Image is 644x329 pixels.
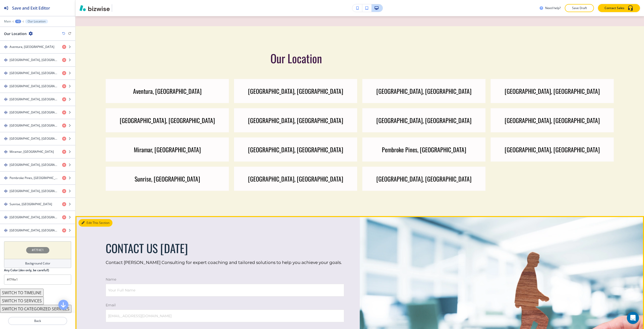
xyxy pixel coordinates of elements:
p: [GEOGRAPHIC_DATA], [GEOGRAPHIC_DATA] [505,116,600,124]
p: Save Draft [571,6,587,10]
h4: [GEOGRAPHIC_DATA], [GEOGRAPHIC_DATA] [10,136,58,141]
p: [GEOGRAPHIC_DATA], [GEOGRAPHIC_DATA] [248,146,343,153]
img: Drag [4,84,8,88]
h4: [GEOGRAPHIC_DATA], [GEOGRAPHIC_DATA] [10,110,58,115]
h4: [GEOGRAPHIC_DATA], [GEOGRAPHIC_DATA] [10,71,58,75]
h4: [GEOGRAPHIC_DATA], [GEOGRAPHIC_DATA] [10,228,58,233]
h4: [GEOGRAPHIC_DATA], [GEOGRAPHIC_DATA] [10,215,58,220]
p: [GEOGRAPHIC_DATA], [GEOGRAPHIC_DATA] [248,116,343,124]
img: Drag [4,229,8,232]
p: Sunrise, [GEOGRAPHIC_DATA] [135,175,200,183]
p: [GEOGRAPHIC_DATA], [GEOGRAPHIC_DATA] [248,87,343,95]
img: Drag [4,58,8,62]
img: Drag [4,163,8,167]
p: Back [9,319,67,323]
h3: Need help? [545,6,561,10]
h4: Pembroke Pines, [GEOGRAPHIC_DATA] [10,176,58,180]
img: Drag [4,150,8,154]
h4: [GEOGRAPHIC_DATA], [GEOGRAPHIC_DATA] [10,97,58,102]
span: CONTACT US [DATE] [106,240,188,256]
h4: Sunrise, [GEOGRAPHIC_DATA] [10,202,52,206]
p: [GEOGRAPHIC_DATA], [GEOGRAPHIC_DATA] [120,116,215,124]
img: Drag [4,189,8,193]
h4: #F7F4E1 [32,248,44,252]
img: Drag [4,176,8,180]
h2: Our Location [4,31,27,36]
img: Drag [4,202,8,206]
img: Drag [4,124,8,127]
img: Drag [4,71,8,75]
button: Main [4,20,11,23]
p: Contact [PERSON_NAME] Consulting for expert coaching and tailored solutions to help you achieve y... [106,259,344,266]
h4: Miramar, [GEOGRAPHIC_DATA] [10,149,54,154]
img: Drag [4,111,8,114]
span: Our Location [270,50,322,67]
h2: Any Color (dev only, be careful!) [4,268,49,273]
h4: [GEOGRAPHIC_DATA], [GEOGRAPHIC_DATA] [10,189,58,193]
h4: Background Color [25,261,50,266]
h4: [GEOGRAPHIC_DATA], [GEOGRAPHIC_DATA] [10,84,58,88]
p: Aventura, [GEOGRAPHIC_DATA] [133,87,202,95]
h4: Aventura, [GEOGRAPHIC_DATA] [10,45,54,49]
h2: Save and Exit Editor [12,5,50,11]
p: Name [106,277,344,282]
p: Miramar, [GEOGRAPHIC_DATA] [134,146,201,153]
p: Our Location [28,20,46,23]
button: +2 [15,20,21,23]
p: Pembroke Pines, [GEOGRAPHIC_DATA] [382,146,466,153]
p: [GEOGRAPHIC_DATA], [GEOGRAPHIC_DATA] [505,87,600,95]
div: Open Intercom Messenger [627,312,639,324]
p: Email [106,303,344,308]
img: Bizwise Logo [79,5,110,11]
h4: [GEOGRAPHIC_DATA], [GEOGRAPHIC_DATA] [10,123,58,128]
img: Drag [4,216,8,219]
p: [GEOGRAPHIC_DATA], [GEOGRAPHIC_DATA] [376,116,471,124]
p: Contact Sales [605,6,624,10]
button: Edit This Section [78,219,112,227]
button: Back [8,317,67,325]
button: Save Draft [565,4,594,12]
img: Drag [4,45,8,49]
img: Your Logo [114,4,128,12]
button: #F7F4E1Background Color [4,241,71,268]
p: [GEOGRAPHIC_DATA], [GEOGRAPHIC_DATA] [248,175,343,183]
p: [GEOGRAPHIC_DATA], [GEOGRAPHIC_DATA] [376,175,471,183]
h4: [GEOGRAPHIC_DATA], [GEOGRAPHIC_DATA] [10,163,58,167]
p: [GEOGRAPHIC_DATA], [GEOGRAPHIC_DATA] [376,87,471,95]
button: Our Location [25,19,48,23]
h4: [GEOGRAPHIC_DATA], [GEOGRAPHIC_DATA] [10,58,58,62]
img: Drag [4,137,8,140]
img: Drag [4,98,8,101]
button: Contact Sales [598,4,640,12]
p: [GEOGRAPHIC_DATA], [GEOGRAPHIC_DATA] [505,146,600,153]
